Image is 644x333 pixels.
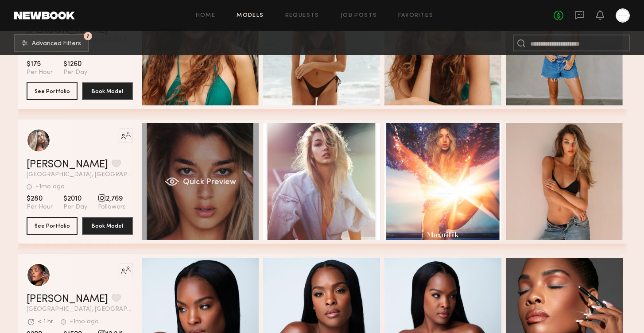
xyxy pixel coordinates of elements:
span: [GEOGRAPHIC_DATA], [GEOGRAPHIC_DATA] [27,172,133,178]
a: Job Posts [341,13,377,19]
span: $175 [27,60,53,69]
button: Book Model [82,217,133,235]
div: +1mo ago [70,319,99,325]
span: 7 [86,34,89,38]
button: See Portfolio [27,217,78,235]
button: 7Advanced Filters [14,34,89,52]
a: Favorites [398,13,433,19]
button: Book Model [82,82,133,100]
a: Requests [285,13,319,19]
span: $2010 [63,194,87,203]
span: Advanced Filters [32,41,81,47]
a: [PERSON_NAME] [27,294,108,305]
div: < 1 hr [38,319,53,325]
span: [GEOGRAPHIC_DATA], [GEOGRAPHIC_DATA] [27,306,133,313]
button: See Portfolio [27,82,78,100]
span: 2,769 [98,194,126,203]
span: Per Hour [27,69,53,77]
span: Per Day [63,203,87,211]
span: Per Day [63,69,87,77]
div: +1mo ago [35,184,65,190]
a: Models [237,13,264,19]
span: Followers [98,203,126,211]
a: Home [196,13,216,19]
a: [PERSON_NAME] [27,159,108,170]
span: Quick Preview [182,178,236,186]
span: Per Hour [27,203,53,211]
span: $280 [27,194,53,203]
span: $1260 [63,60,87,69]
